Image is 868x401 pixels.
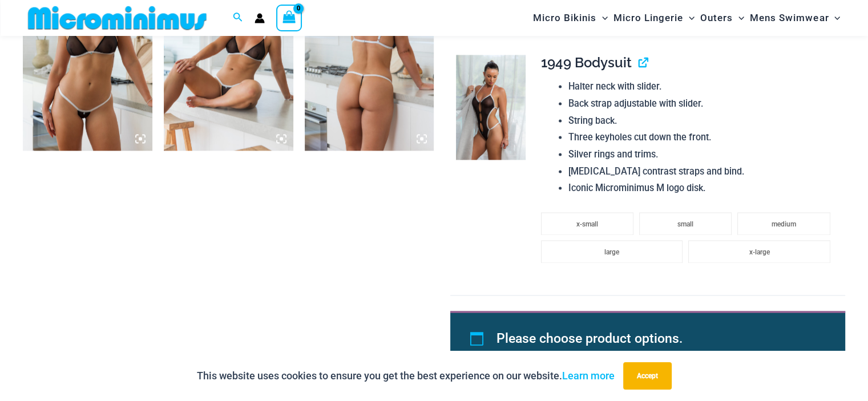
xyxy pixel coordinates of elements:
[568,112,836,129] li: String back.
[568,95,836,112] li: Back strap adjustable with slider.
[276,5,302,31] a: View Shopping Cart, empty
[677,220,693,228] span: small
[737,212,830,235] li: medium
[700,3,733,33] span: Outers
[750,3,829,33] span: Mens Swimwear
[623,362,672,390] button: Accept
[747,3,843,33] a: Mens SwimwearMenu ToggleMenu Toggle
[568,129,836,146] li: Three keyholes cut down the front.
[533,3,596,33] span: Micro Bikinis
[23,5,211,31] img: MM SHOP LOGO FLAT
[576,220,598,228] span: x-small
[639,212,732,235] li: small
[568,163,836,180] li: [MEDICAL_DATA] contrast straps and bind.
[197,367,615,384] p: This website uses cookies to ensure you get the best experience on our website.
[596,3,608,33] span: Menu Toggle
[772,220,796,228] span: medium
[233,11,243,25] a: Search icon link
[530,3,611,33] a: Micro BikinisMenu ToggleMenu Toggle
[528,2,845,34] nav: Site Navigation
[688,240,830,263] li: x-large
[749,248,770,256] span: x-large
[255,13,265,23] a: Account icon link
[733,3,744,33] span: Menu Toggle
[611,3,697,33] a: Micro LingerieMenu ToggleMenu Toggle
[568,146,836,163] li: Silver rings and trims.
[697,3,747,33] a: OutersMenu ToggleMenu Toggle
[604,248,619,256] span: large
[562,370,615,382] a: Learn more
[683,3,695,33] span: Menu Toggle
[541,240,683,263] li: large
[568,78,836,95] li: Halter neck with slider.
[496,326,819,352] li: Please choose product options.
[568,180,836,197] li: Iconic Microminimus M logo disk.
[829,3,840,33] span: Menu Toggle
[613,3,683,33] span: Micro Lingerie
[456,55,526,159] img: Electric Illusion Noir 1949 Bodysuit 03
[541,54,632,71] span: 1949 Bodysuit
[541,212,633,235] li: x-small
